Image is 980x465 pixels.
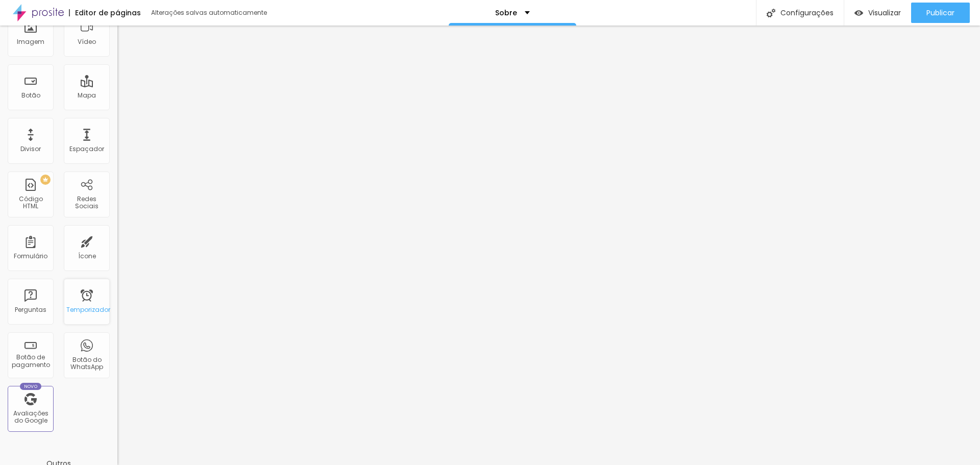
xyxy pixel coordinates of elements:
font: Publicar [926,8,954,18]
font: Formulário [14,252,47,260]
font: Temporizador [66,305,110,314]
button: Visualizar [844,3,911,23]
button: Publicar [911,3,970,23]
img: view-1.svg [854,9,863,17]
font: Visualizar [868,8,901,18]
font: Imagem [17,37,44,46]
img: Ícone [767,9,775,17]
font: Alterações salvas automaticamente [151,8,267,17]
font: Perguntas [15,305,46,314]
iframe: Editor [117,26,980,465]
font: Mapa [78,91,96,100]
font: Botão [21,91,40,100]
font: Redes Sociais [75,194,99,210]
font: Avaliações do Google [13,409,48,425]
font: Divisor [20,144,41,153]
font: Espaçador [69,144,104,153]
font: Botão de pagamento [12,353,50,369]
font: Botão do WhatsApp [70,355,103,371]
font: Ícone [78,252,96,260]
font: Sobre [495,8,517,18]
font: Editor de páginas [75,8,141,18]
font: Vídeo [78,37,96,46]
font: Configurações [780,8,834,18]
font: Novo [24,383,38,389]
font: Código HTML [19,194,43,210]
